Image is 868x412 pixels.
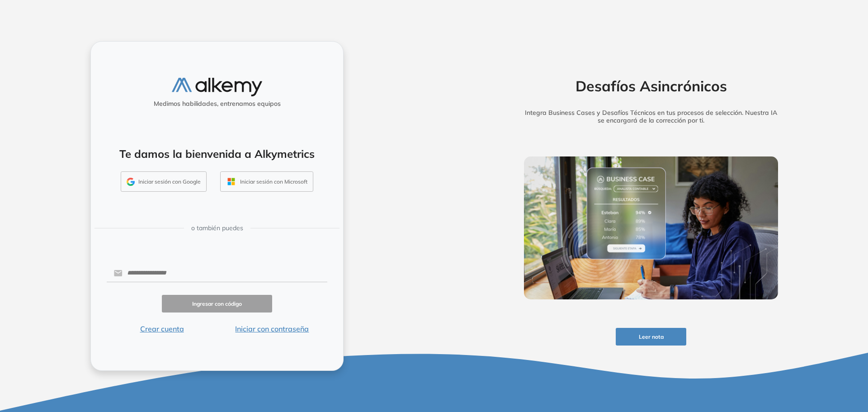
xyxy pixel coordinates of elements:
[616,328,686,346] button: Leer nota
[103,147,331,161] h4: Te damos la bienvenida a Alkymetrics
[127,178,135,186] img: GMAIL_ICON
[510,77,792,95] h2: Desafíos Asincrónicos
[191,223,243,233] span: o también puedes
[220,171,313,192] button: Iniciar sesión con Microsoft
[217,323,327,334] button: Iniciar con contraseña
[162,295,272,313] button: Ingresar con código
[510,109,792,124] h5: Integra Business Cases y Desafíos Técnicos en tus procesos de selección. Nuestra IA se encargará ...
[121,171,207,192] button: Iniciar sesión con Google
[172,78,262,96] img: logo-alkemy
[226,176,236,187] img: OUTLOOK_ICON
[107,323,217,334] button: Crear cuenta
[524,156,778,299] img: img-more-info
[94,100,340,108] h5: Medimos habilidades, entrenamos equipos
[823,369,868,412] iframe: Chat Widget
